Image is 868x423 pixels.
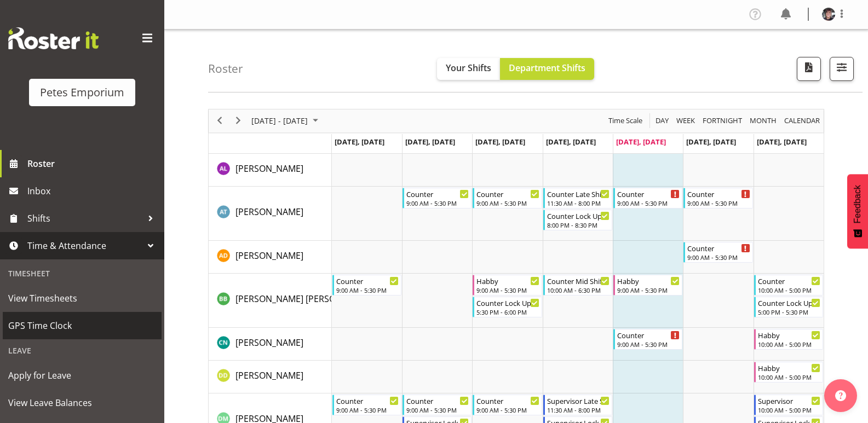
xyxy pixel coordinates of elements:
[403,188,472,208] div: Alex-Micheal Taniwha"s event - Counter Begin From Tuesday, August 12, 2025 at 9:00:00 AM GMT+12:0...
[8,290,156,306] span: View Timesheets
[209,241,332,274] td: Amelia Denz resource
[209,187,332,241] td: Alex-Micheal Taniwha resource
[758,275,820,286] div: Counter
[546,137,596,147] span: [DATE], [DATE]
[8,395,156,411] span: View Leave Balances
[754,395,823,415] div: David McAuley"s event - Supervisor Begin From Sunday, August 17, 2025 at 10:00:00 AM GMT+12:00 En...
[687,188,750,199] div: Counter
[8,317,156,334] span: GPS Time Clock
[617,329,680,340] div: Counter
[783,114,822,128] button: Month
[437,58,500,80] button: Your Shifts
[406,188,469,199] div: Counter
[473,188,542,208] div: Alex-Micheal Taniwha"s event - Counter Begin From Wednesday, August 13, 2025 at 9:00:00 AM GMT+12...
[754,275,823,295] div: Beena Beena"s event - Counter Begin From Sunday, August 17, 2025 at 10:00:00 AM GMT+12:00 Ends At...
[617,275,680,286] div: Habby
[617,199,680,207] div: 9:00 AM - 5:30 PM
[332,395,401,415] div: David McAuley"s event - Counter Begin From Monday, August 11, 2025 at 9:00:00 AM GMT+12:00 Ends A...
[212,114,227,128] button: Previous
[686,137,736,147] span: [DATE], [DATE]
[235,162,303,175] a: [PERSON_NAME]
[758,405,820,414] div: 10:00 AM - 5:00 PM
[476,199,539,207] div: 9:00 AM - 5:30 PM
[847,174,868,248] button: Feedback - Show survey
[547,275,610,286] div: Counter Mid Shift
[235,369,303,381] span: [PERSON_NAME]
[607,114,645,128] button: Time Scale
[235,369,303,382] a: [PERSON_NAME]
[822,8,835,21] img: michelle-whaleb4506e5af45ffd00a26cc2b6420a9100.png
[616,137,666,147] span: [DATE], [DATE]
[749,114,778,128] span: Month
[476,297,539,308] div: Counter Lock Up
[607,114,643,128] span: Time Scale
[748,114,779,128] button: Timeline Month
[446,62,491,74] span: Your Shifts
[336,405,399,414] div: 9:00 AM - 5:30 PM
[231,114,246,128] button: Next
[547,221,610,229] div: 8:00 PM - 8:30 PM
[250,114,323,128] button: August 2025
[835,390,846,401] img: help-xxl-2.png
[475,137,525,147] span: [DATE], [DATE]
[40,84,124,101] div: Petes Emporium
[235,292,373,305] a: [PERSON_NAME] [PERSON_NAME]
[208,62,243,75] h4: Roster
[235,250,303,262] span: [PERSON_NAME]
[754,362,823,383] div: Danielle Donselaar"s event - Habby Begin From Sunday, August 17, 2025 at 10:00:00 AM GMT+12:00 En...
[235,337,303,349] span: [PERSON_NAME]
[235,206,303,218] span: [PERSON_NAME]
[613,188,682,208] div: Alex-Micheal Taniwha"s event - Counter Begin From Friday, August 15, 2025 at 9:00:00 AM GMT+12:00...
[3,339,162,362] div: Leave
[473,395,542,415] div: David McAuley"s event - Counter Begin From Wednesday, August 13, 2025 at 9:00:00 AM GMT+12:00 End...
[617,340,680,349] div: 9:00 AM - 5:30 PM
[336,275,399,286] div: Counter
[758,308,820,316] div: 5:00 PM - 5:30 PM
[473,297,542,317] div: Beena Beena"s event - Counter Lock Up Begin From Wednesday, August 13, 2025 at 5:30:00 PM GMT+12:...
[476,188,539,199] div: Counter
[500,58,594,80] button: Department Shifts
[687,199,750,207] div: 9:00 AM - 5:30 PM
[3,362,162,389] a: Apply for Leave
[476,395,539,406] div: Counter
[613,329,682,350] div: Christine Neville"s event - Counter Begin From Friday, August 15, 2025 at 9:00:00 AM GMT+12:00 En...
[8,367,156,384] span: Apply for Leave
[654,114,670,128] span: Day
[229,109,248,132] div: next period
[830,57,854,81] button: Filter Shifts
[683,188,752,208] div: Alex-Micheal Taniwha"s event - Counter Begin From Saturday, August 16, 2025 at 9:00:00 AM GMT+12:...
[547,199,610,207] div: 11:30 AM - 8:00 PM
[853,185,863,223] span: Feedback
[758,297,820,308] div: Counter Lock Up
[476,286,539,294] div: 9:00 AM - 5:30 PM
[3,285,162,312] a: View Timesheets
[543,210,612,230] div: Alex-Micheal Taniwha"s event - Counter Lock Up Begin From Thursday, August 14, 2025 at 8:00:00 PM...
[476,275,539,286] div: Habby
[3,312,162,339] a: GPS Time Clock
[250,114,309,128] span: [DATE] - [DATE]
[543,395,612,415] div: David McAuley"s event - Supervisor Late Shift Begin From Thursday, August 14, 2025 at 11:30:00 AM...
[797,57,821,81] button: Download a PDF of the roster according to the set date range.
[3,389,162,416] a: View Leave Balances
[687,242,750,253] div: Counter
[702,114,743,128] span: Fortnight
[209,274,332,328] td: Beena Beena resource
[754,297,823,317] div: Beena Beena"s event - Counter Lock Up Begin From Sunday, August 17, 2025 at 5:00:00 PM GMT+12:00 ...
[235,336,303,349] a: [PERSON_NAME]
[509,62,585,74] span: Department Shifts
[332,275,401,295] div: Beena Beena"s event - Counter Begin From Monday, August 11, 2025 at 9:00:00 AM GMT+12:00 Ends At ...
[27,155,159,172] span: Roster
[406,405,469,414] div: 9:00 AM - 5:30 PM
[758,395,820,406] div: Supervisor
[336,395,399,406] div: Counter
[783,114,821,128] span: calendar
[758,373,820,381] div: 10:00 AM - 5:00 PM
[209,361,332,393] td: Danielle Donselaar resource
[758,362,820,373] div: Habby
[235,163,303,175] span: [PERSON_NAME]
[405,137,455,147] span: [DATE], [DATE]
[210,109,229,132] div: previous period
[476,405,539,414] div: 9:00 AM - 5:30 PM
[543,275,612,295] div: Beena Beena"s event - Counter Mid Shift Begin From Thursday, August 14, 2025 at 10:00:00 AM GMT+1...
[335,137,384,147] span: [DATE], [DATE]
